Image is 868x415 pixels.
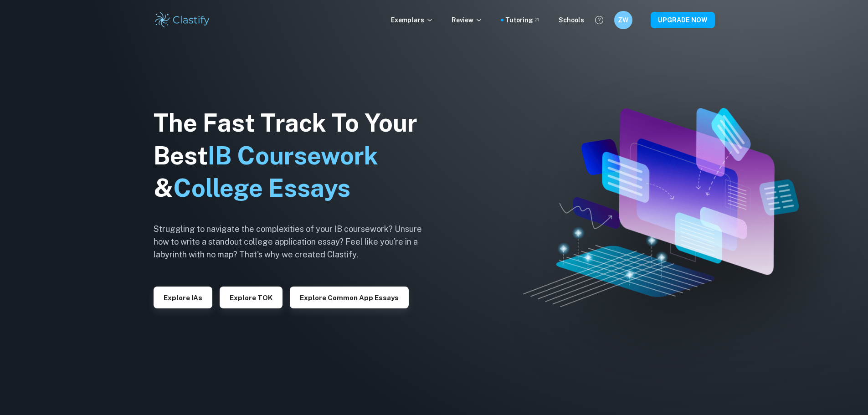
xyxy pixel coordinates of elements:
[154,293,212,302] a: Explore IAs
[220,287,282,308] button: Explore TOK
[290,287,409,308] button: Explore Common App essays
[154,287,212,308] button: Explore IAs
[173,174,350,202] span: College Essays
[154,11,211,29] img: Clastify logo
[651,12,715,28] button: UPGRADE NOW
[154,107,436,205] h1: The Fast Track To Your Best &
[559,15,584,25] a: Schools
[591,12,607,28] button: Help and Feedback
[290,293,409,302] a: Explore Common App essays
[618,15,628,25] h6: ZW
[220,293,282,302] a: Explore TOK
[208,141,378,170] span: IB Coursework
[452,15,483,25] p: Review
[391,15,433,25] p: Exemplars
[614,11,632,29] button: ZW
[523,108,799,307] img: Clastify hero
[505,15,540,25] a: Tutoring
[154,223,436,261] h6: Struggling to navigate the complexities of your IB coursework? Unsure how to write a standout col...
